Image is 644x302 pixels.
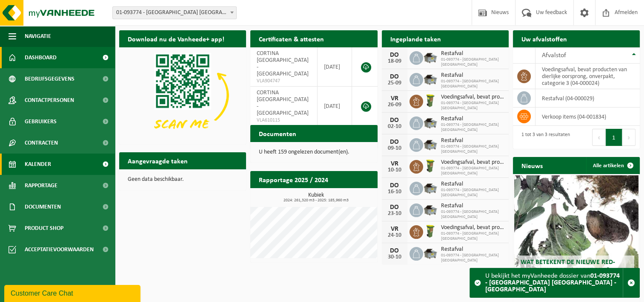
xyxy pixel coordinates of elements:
[441,209,504,220] span: 01-093774 - [GEOGRAPHIC_DATA] [GEOGRAPHIC_DATA]
[592,129,606,146] button: Previous
[423,202,438,217] img: WB-5000-GAL-GY-01
[441,181,504,188] span: Restafval
[119,47,246,143] img: Download de VHEPlus App
[521,259,615,274] span: Wat betekent de nieuwe RED-richtlijn voor u als klant?
[441,50,504,57] span: Restafval
[513,30,575,47] h2: Uw afvalstoffen
[25,175,57,196] span: Rapportage
[441,224,504,231] span: Voedingsafval, bevat producten van dierlijke oorsprong, onverpakt, categorie 3
[386,182,403,189] div: DO
[119,30,233,47] h2: Download nu de Vanheede+ app!
[441,144,504,154] span: 01-093774 - [GEOGRAPHIC_DATA] [GEOGRAPHIC_DATA]
[386,232,403,238] div: 24-10
[25,111,57,132] span: Gebruikers
[542,52,566,59] span: Afvalstof
[423,246,438,260] img: WB-5000-GAL-GY-01
[386,117,403,124] div: DO
[441,166,504,176] span: 01-093774 - [GEOGRAPHIC_DATA] [GEOGRAPHIC_DATA]
[386,189,403,195] div: 16-10
[25,196,61,218] span: Documenten
[4,283,142,302] iframe: chat widget
[441,159,504,166] span: Voedingsafval, bevat producten van dierlijke oorsprong, onverpakt, categorie 3
[441,94,504,101] span: Voedingsafval, bevat producten van dierlijke oorsprong, onverpakt, categorie 3
[386,167,403,173] div: 10-10
[586,157,639,174] a: Alle artikelen
[423,137,438,151] img: WB-5000-GAL-GY-01
[423,224,438,238] img: WB-0060-HPE-GN-50
[113,7,236,19] span: 01-093774 - CORTINA NV - OUDENAARDE
[441,231,504,241] span: 01-093774 - [GEOGRAPHIC_DATA] [GEOGRAPHIC_DATA]
[535,64,640,89] td: voedingsafval, bevat producten van dierlijke oorsprong, onverpakt, categorie 3 (04-000024)
[441,72,504,79] span: Restafval
[441,101,504,111] span: 01-093774 - [GEOGRAPHIC_DATA] [GEOGRAPHIC_DATA]
[423,180,438,195] img: WB-5000-GAL-GY-01
[485,273,620,293] strong: 01-093774 - [GEOGRAPHIC_DATA] [GEOGRAPHIC_DATA] - [GEOGRAPHIC_DATA]
[485,268,623,297] div: U bekijkt het myVanheede dossier van
[314,188,377,205] a: Bekijk rapportage
[25,68,74,90] span: Bedrijfsgegevens
[423,93,438,108] img: WB-0060-HPE-GN-50
[441,79,504,89] span: 01-093774 - [GEOGRAPHIC_DATA] [GEOGRAPHIC_DATA]
[535,107,640,126] td: verkoop items (04-001834)
[441,188,504,198] span: 01-093774 - [GEOGRAPHIC_DATA] [GEOGRAPHIC_DATA]
[386,139,403,145] div: DO
[25,132,58,154] span: Contracten
[25,218,63,239] span: Product Shop
[255,198,377,203] span: 2024: 261,320 m3 - 2025: 185,960 m3
[423,72,438,86] img: WB-5000-GAL-GY-01
[257,78,311,84] span: VLA904747
[535,89,640,107] td: restafval (04-000029)
[386,145,403,151] div: 09-10
[441,122,504,133] span: 01-093774 - [GEOGRAPHIC_DATA] [GEOGRAPHIC_DATA]
[25,239,94,260] span: Acceptatievoorwaarden
[423,115,438,130] img: WB-5000-GAL-GY-01
[441,246,504,253] span: Restafval
[386,124,403,130] div: 02-10
[423,159,438,173] img: WB-0060-HPE-GN-50
[386,95,403,102] div: VR
[318,47,352,87] td: [DATE]
[257,50,309,77] span: CORTINA [GEOGRAPHIC_DATA] - [GEOGRAPHIC_DATA]
[119,152,196,169] h2: Aangevraagde taken
[386,160,403,167] div: VR
[25,154,51,175] span: Kalender
[257,90,309,116] span: CORTINA [GEOGRAPHIC_DATA] - [GEOGRAPHIC_DATA]
[255,192,377,203] h3: Kubiek
[441,253,504,263] span: 01-093774 - [GEOGRAPHIC_DATA] [GEOGRAPHIC_DATA]
[25,90,74,111] span: Contactpersonen
[257,117,311,124] span: VLA610115
[250,125,305,142] h2: Documenten
[250,171,337,188] h2: Rapportage 2025 / 2024
[386,211,403,217] div: 23-10
[25,47,57,68] span: Dashboard
[382,30,449,47] h2: Ingeplande taken
[513,157,551,174] h2: Nieuws
[441,57,504,67] span: 01-093774 - [GEOGRAPHIC_DATA] [GEOGRAPHIC_DATA]
[441,116,504,122] span: Restafval
[606,129,622,146] button: 1
[441,203,504,209] span: Restafval
[318,87,352,126] td: [DATE]
[441,137,504,144] span: Restafval
[386,247,403,254] div: DO
[386,80,403,86] div: 25-09
[622,129,635,146] button: Next
[386,226,403,232] div: VR
[423,50,438,64] img: WB-5000-GAL-GY-01
[517,128,570,147] div: 1 tot 3 van 3 resultaten
[250,30,332,47] h2: Certificaten & attesten
[112,6,237,19] span: 01-093774 - CORTINA NV - OUDENAARDE
[128,177,238,183] p: Geen data beschikbaar.
[386,73,403,80] div: DO
[25,26,51,47] span: Navigatie
[386,58,403,64] div: 18-09
[514,175,638,282] a: Wat betekent de nieuwe RED-richtlijn voor u als klant?
[386,52,403,58] div: DO
[386,204,403,211] div: DO
[386,102,403,108] div: 26-09
[386,254,403,260] div: 30-10
[259,149,369,155] p: U heeft 159 ongelezen document(en).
